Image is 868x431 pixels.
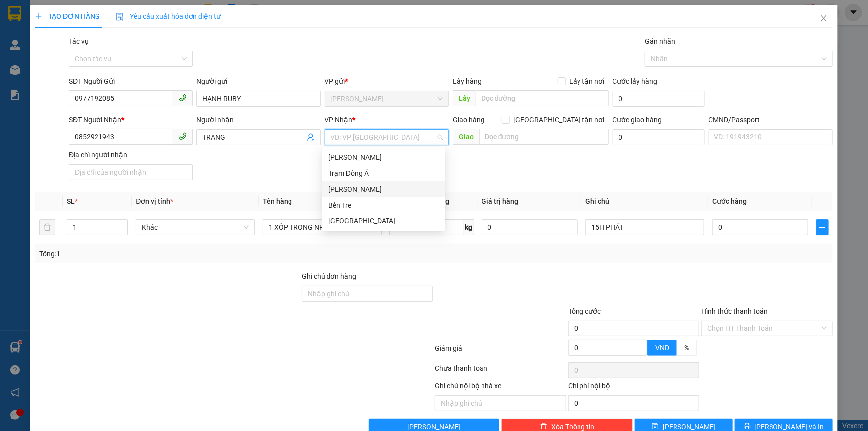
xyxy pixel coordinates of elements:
[322,197,445,213] div: Bến Tre
[322,149,445,165] div: Ngã Tư Huyện
[116,12,221,20] span: Yêu cầu xuất hóa đơn điện tử
[701,307,768,315] label: Hình thức thanh toán
[69,76,193,87] div: SĐT Người Gửi
[322,165,445,181] div: Trạm Đông Á
[645,37,675,45] label: Gán nhãn
[59,22,114,33] span: SG10253798
[568,380,699,395] div: Chi phí nội bộ
[328,200,439,211] div: Bến Tre
[453,90,476,106] span: Lấy
[142,220,249,235] span: Khác
[816,219,829,235] button: plus
[3,72,131,80] span: Tên hàng:
[35,13,42,20] span: plus
[179,132,187,140] span: phone
[322,181,445,197] div: Hồ Chí Minh
[26,62,59,70] span: MỘC LAN -
[196,114,320,125] div: Người nhận
[585,219,704,235] input: Ghi Chú
[59,62,99,70] span: 0931040218
[3,44,95,52] span: N.gửi:
[613,91,705,107] input: Cước lấy hàng
[3,62,99,70] span: N.nhận:
[453,129,479,145] span: Giao
[652,423,659,431] span: save
[30,70,131,81] span: 2 X ĐEN NP 38KG,16KG
[35,22,114,33] strong: MĐH:
[510,114,609,125] span: [GEOGRAPHIC_DATA] tận nơi
[684,344,689,352] span: %
[263,197,292,205] span: Tên hàng
[196,76,320,87] div: Người gửi
[325,76,449,87] div: VP gửi
[817,223,828,231] span: plus
[45,53,95,61] span: 14:55:35 [DATE]
[655,344,669,352] span: VND
[3,53,43,61] span: Ngày/ giờ gửi:
[435,395,566,411] input: Nhập ghi chú
[263,219,382,235] input: VD: Bàn, Ghế
[476,90,609,106] input: Dọc đường
[328,152,439,163] div: [PERSON_NAME]
[464,219,474,235] span: kg
[20,4,98,12] span: [DATE]-
[69,164,193,180] input: Địa chỉ của người nhận
[566,76,609,87] span: Lấy tận nơi
[328,184,439,195] div: [PERSON_NAME]
[581,192,708,211] th: Ghi chú
[39,219,55,235] button: delete
[613,129,705,145] input: Cước giao hàng
[453,116,484,124] span: Giao hàng
[307,133,315,141] span: user-add
[568,307,601,315] span: Tổng cước
[322,213,445,229] div: Tiền Giang
[328,168,439,179] div: Trạm Đông Á
[820,14,828,22] span: close
[69,149,193,160] div: Địa chỉ người nhận
[540,423,547,431] span: delete
[709,114,833,125] div: CMND/Passport
[55,44,95,52] span: 0372342010
[453,77,482,85] span: Lấy hàng
[69,114,193,125] div: SĐT Người Nhận
[613,116,662,124] label: Cước giao hàng
[434,343,568,360] div: Giảm giá
[482,197,519,205] span: Giá trị hàng
[479,129,609,145] input: Dọc đường
[20,44,95,52] span: SONG ANH-
[48,13,101,21] strong: PHIẾU TRẢ HÀNG
[43,5,98,12] span: [PERSON_NAME] PHÁT
[69,37,89,45] label: Tác vụ
[482,219,578,235] input: 0
[302,286,433,302] input: Ghi chú đơn hàng
[325,116,353,124] span: VP Nhận
[328,215,439,226] div: [GEOGRAPHIC_DATA]
[810,5,838,33] button: Close
[39,248,335,259] div: Tổng: 1
[302,272,357,280] label: Ghi chú đơn hàng
[712,197,747,205] span: Cước hàng
[116,13,124,21] img: icon
[179,94,187,102] span: phone
[331,91,443,106] span: Ngã Tư Huyện
[136,197,173,205] span: Đơn vị tính
[3,4,98,12] span: 10:30-
[35,12,100,20] span: TẠO ĐƠN HÀNG
[613,77,658,85] label: Cước lấy hàng
[434,363,568,380] div: Chưa thanh toán
[435,380,566,395] div: Ghi chú nội bộ nhà xe
[744,423,751,431] span: printer
[67,197,75,205] span: SL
